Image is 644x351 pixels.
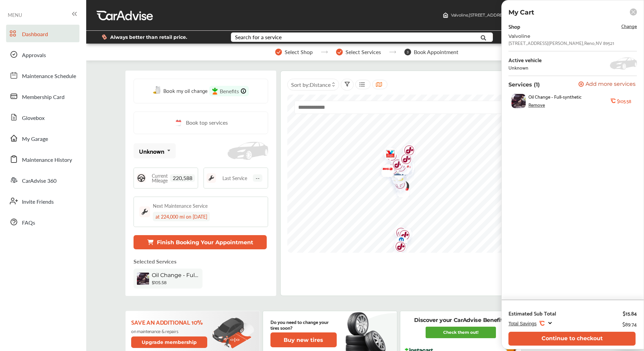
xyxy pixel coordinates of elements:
span: Valvoline , [STREET_ADDRESS][PERSON_NAME] Reno , NV 89521 [451,12,572,18]
span: Distance [310,81,331,89]
div: $15.84 [623,310,637,317]
a: Approvals [6,46,79,63]
span: 220,588 [170,174,195,182]
a: Add more services [578,81,637,88]
span: Dashboard [22,30,48,39]
span: Add more services [586,81,636,88]
div: Remove [528,102,545,107]
img: oil-change.e5047c97.svg [153,86,162,95]
button: Upgrade membership [131,336,208,348]
canvas: Map [287,95,594,253]
img: BigOTires_Logo_2024_BigO_RGB_BrightRed.png [376,163,394,177]
img: logo-tires-plus.png [377,161,395,182]
img: maintenance_logo [207,173,216,183]
img: stepper-arrow.e24c07c6.svg [321,51,328,53]
img: logo-jiffylube.png [398,141,416,162]
span: MENU [8,12,22,18]
p: Selected Services [134,257,176,265]
p: Discover your CarAdvise Benefits! [414,317,507,324]
div: Map marker [376,163,393,177]
button: Continue to checkout [508,332,636,346]
span: Approvals [22,51,46,60]
img: cal_icon.0803b883.svg [174,119,183,127]
p: Do you need to change your tires soon? [270,319,337,330]
div: Next Maintenance Service [153,202,208,209]
div: Search for a service [235,34,282,40]
img: update-membership.81812027.svg [212,318,254,349]
span: Current Mileage [149,173,170,183]
span: Maintenance Schedule [22,72,76,81]
a: FAQs [6,213,79,231]
div: Map marker [397,158,414,179]
span: Glovebox [22,114,45,123]
button: Finish Booking Your Appointment [134,235,267,249]
div: Map marker [379,144,396,166]
a: Maintenance Schedule [6,67,79,84]
img: logo-jiffylube.png [393,226,411,247]
span: Book my oil change [163,86,208,95]
div: Map marker [377,161,394,182]
div: Map marker [389,237,406,258]
span: FAQs [22,219,35,227]
span: Oil Change - Full-synthetic [152,272,199,278]
img: oil-change-thumb.jpg [511,94,526,108]
div: at 224,000 mi on [DATE] [153,212,210,221]
span: Last Service [222,176,247,180]
div: Map marker [390,223,407,245]
span: Maintenance History [22,156,72,165]
img: dollor_label_vector.a70140d1.svg [102,34,107,40]
a: Book top services [134,111,268,134]
img: placeholder_car.fcab19be.svg [228,142,268,160]
img: logo-valvoline.png [379,144,397,166]
span: Sort by : [291,81,331,89]
div: Active vehicle [508,57,542,63]
span: Change [621,22,637,30]
img: instacart-icon.73bd83c2.svg [212,87,218,95]
img: logo-mopar.png [390,233,408,252]
span: 3 [404,49,411,55]
span: Invite Friends [22,198,54,206]
img: maintenance_logo [139,206,150,217]
img: logo-jiffylube.png [390,223,408,245]
span: Oil Change - Full-synthetic [528,94,582,99]
span: Book Appointment [414,49,458,55]
p: My Cart [508,8,534,16]
div: Map marker [389,174,406,196]
button: Buy new tires [270,332,337,347]
img: info-Icon.6181e609.svg [241,88,246,94]
a: Membership Card [6,87,79,105]
div: $89.74 [622,319,637,328]
p: Services (1) [508,81,540,88]
span: Total Savings [508,321,536,326]
img: placeholder_car.5a1ece94.svg [610,57,637,70]
img: stepper-checkmark.b5569197.svg [336,49,343,55]
div: Valvoline [508,33,617,39]
div: [STREET_ADDRESS][PERSON_NAME] , Reno , NV 89521 [508,40,614,46]
span: My Garage [22,135,48,144]
div: Map marker [393,226,410,247]
a: Buy new tires [270,332,338,347]
span: Membership Card [22,93,65,102]
span: -- [253,174,262,182]
span: Select Shop [285,49,313,55]
div: Unknown [139,148,164,154]
a: Invite Friends [6,192,79,210]
button: Add more services [578,81,636,88]
a: Check them out! [426,327,496,338]
a: Maintenance History [6,150,79,168]
div: Unknown [508,65,528,70]
div: Map marker [395,225,411,246]
div: Map marker [390,233,407,252]
span: Select Services [345,49,381,55]
b: $105.58 [617,98,631,104]
a: Book my oil change [153,86,208,96]
div: Map marker [380,146,397,168]
img: oil-change-thumb.jpg [137,273,149,285]
span: CarAdvise 360 [22,177,56,185]
a: Glovebox [6,108,79,126]
a: Dashboard [6,25,79,42]
a: My Garage [6,129,79,147]
span: Always better than retail price. [110,35,187,40]
img: steering_logo [137,173,146,183]
div: Map marker [392,183,409,197]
